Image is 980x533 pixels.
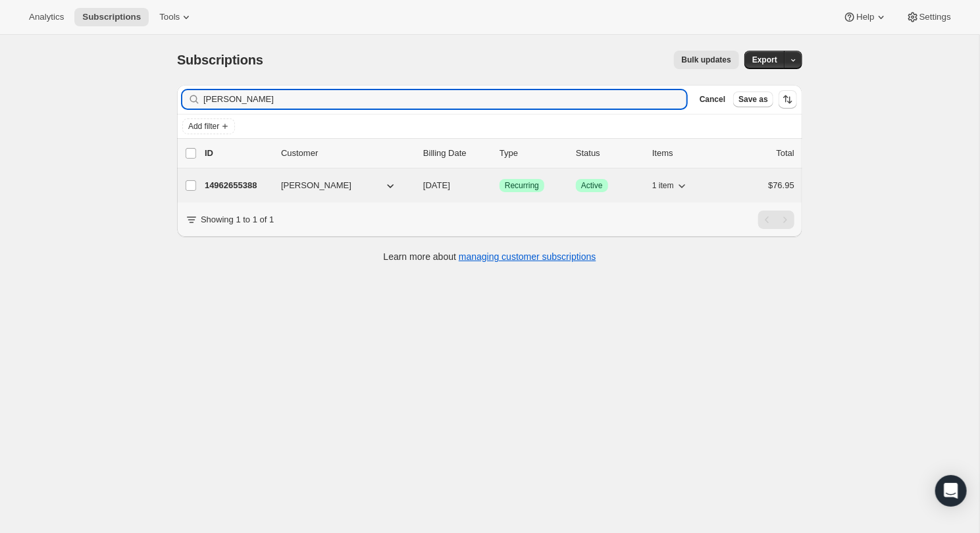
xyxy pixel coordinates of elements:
[835,8,895,26] button: Help
[500,147,565,160] div: Type
[856,12,874,22] span: Help
[752,55,777,65] span: Export
[694,91,731,107] button: Cancel
[935,475,967,507] div: Open Intercom Messenger
[281,179,351,192] span: [PERSON_NAME]
[674,51,739,69] button: Bulk updates
[779,90,797,109] button: Sort the results
[159,12,180,22] span: Tools
[205,179,271,192] p: 14962655388
[738,94,768,105] span: Save as
[768,180,794,190] span: $76.95
[423,147,489,160] p: Billing Date
[177,53,263,67] span: Subscriptions
[733,91,773,107] button: Save as
[652,176,688,195] button: 1 item
[205,176,794,195] div: 14962655388[PERSON_NAME][DATE]SuccessRecurringSuccessActive1 item$76.95
[898,8,959,26] button: Settings
[700,94,725,105] span: Cancel
[423,180,450,190] span: [DATE]
[182,118,235,134] button: Add filter
[652,180,674,191] span: 1 item
[205,147,271,160] p: ID
[151,8,201,26] button: Tools
[576,147,642,160] p: Status
[273,175,405,196] button: [PERSON_NAME]
[29,12,64,22] span: Analytics
[205,147,794,160] div: IDCustomerBilling DateTypeStatusItemsTotal
[777,147,794,160] p: Total
[652,147,718,160] div: Items
[581,180,603,191] span: Active
[201,213,274,226] p: Showing 1 to 1 of 1
[758,211,794,229] nav: Pagination
[682,55,731,65] span: Bulk updates
[384,250,596,263] p: Learn more about
[744,51,785,69] button: Export
[82,12,141,22] span: Subscriptions
[74,8,149,26] button: Subscriptions
[919,12,951,22] span: Settings
[188,121,219,132] span: Add filter
[281,147,413,160] p: Customer
[21,8,72,26] button: Analytics
[505,180,539,191] span: Recurring
[459,251,596,262] a: managing customer subscriptions
[203,90,686,109] input: Filter subscribers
